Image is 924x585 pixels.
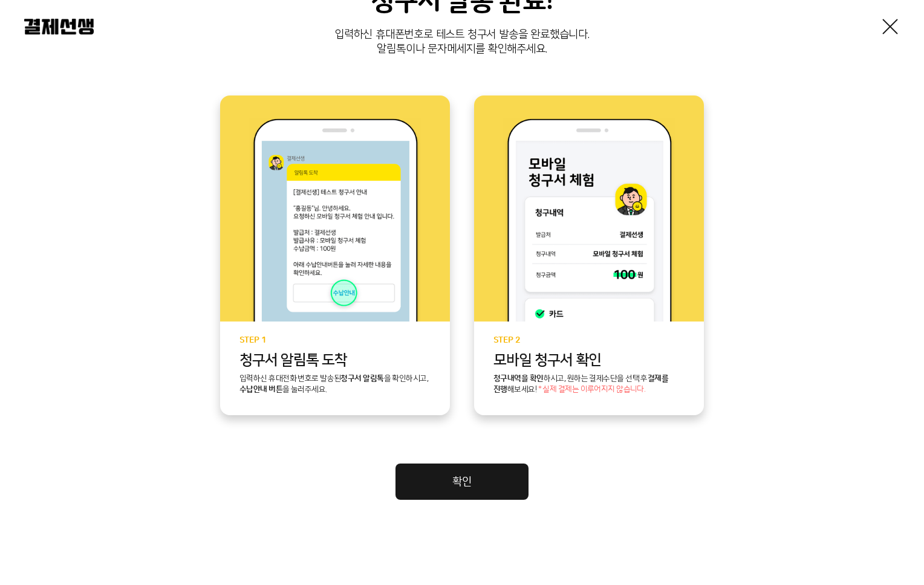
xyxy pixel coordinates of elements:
[493,352,685,369] p: 모바일 청구서 확인
[239,336,431,345] p: STEP 1
[340,374,383,383] b: 청구서 알림톡
[493,373,685,395] p: 하시고, 원하는 결제수단을 선택 후 해보세요!
[239,373,431,395] p: 입력하신 휴대전화 번호로 발송된 을 확인하시고, 을 눌러주세요.
[395,464,529,500] a: 확인
[503,118,675,322] img: step2 이미지
[249,118,421,322] img: step1 이미지
[239,385,282,393] b: 수납안내 버튼
[493,374,544,383] b: 청구내역을 확인
[493,336,685,345] p: STEP 2
[24,19,94,34] img: 결제선생
[239,352,431,369] p: 청구서 알림톡 도착
[538,386,646,394] span: * 실제 결제는 이루어지지 않습니다.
